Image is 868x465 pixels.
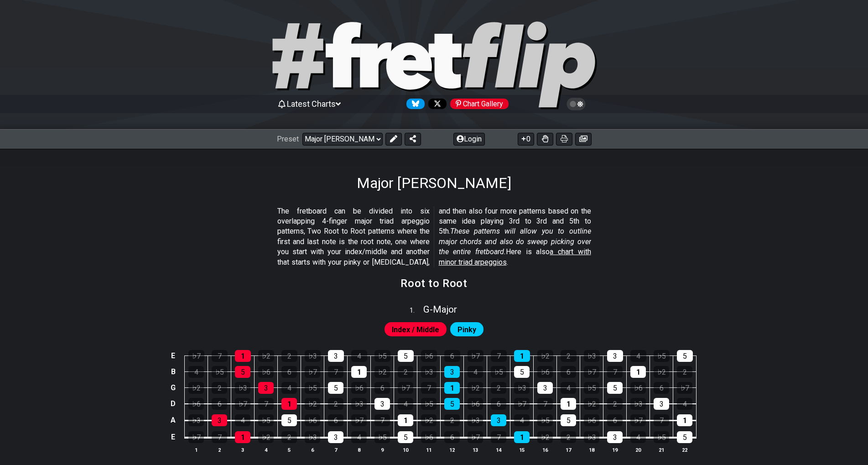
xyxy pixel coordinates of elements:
[439,227,591,256] em: These patterns will allow you to outline major chords and also do sweep picking over the entire f...
[561,350,577,362] div: 2
[654,382,669,394] div: 6
[439,247,591,266] span: a chart with minor triad arpeggios
[514,398,530,410] div: ♭7
[630,350,646,362] div: 4
[235,431,250,443] div: 1
[328,398,343,410] div: 2
[584,414,599,426] div: ♭6
[212,431,227,443] div: 7
[374,414,390,426] div: 7
[281,414,297,426] div: 5
[208,445,231,455] th: 2
[630,366,646,378] div: 1
[231,445,255,455] th: 3
[398,366,413,378] div: 2
[212,350,228,362] div: 7
[677,366,692,378] div: 2
[305,431,320,443] div: ♭3
[603,445,627,455] th: 19
[650,445,673,455] th: 21
[557,445,580,455] th: 17
[421,382,437,394] div: 7
[468,366,483,378] div: 4
[677,350,693,362] div: 5
[677,431,692,443] div: 5
[491,431,506,443] div: 7
[168,380,179,396] td: G
[654,398,669,410] div: 3
[630,431,646,443] div: 4
[421,398,437,410] div: ♭5
[561,382,576,394] div: 4
[444,431,460,443] div: 6
[281,431,297,443] div: 2
[324,445,348,455] th: 7
[537,431,553,443] div: ♭2
[584,382,599,394] div: ♭5
[351,414,367,426] div: ♭7
[584,366,599,378] div: ♭7
[607,431,623,443] div: 3
[168,396,179,412] td: D
[607,414,623,426] div: 6
[235,398,250,410] div: ♭7
[374,431,390,443] div: ♭5
[235,366,250,378] div: 5
[398,431,413,443] div: 5
[491,366,506,378] div: ♭5
[444,366,460,378] div: 3
[410,306,423,316] span: 1 .
[351,398,367,410] div: ♭3
[677,414,692,426] div: 1
[235,350,251,362] div: 1
[654,431,669,443] div: ♭5
[468,414,483,426] div: ♭3
[421,431,437,443] div: ♭6
[328,350,344,362] div: 3
[398,382,413,394] div: ♭7
[188,350,204,362] div: ♭7
[188,366,204,378] div: 4
[188,382,204,394] div: ♭2
[212,366,227,378] div: ♭5
[630,382,646,394] div: ♭6
[584,398,599,410] div: ♭2
[514,350,530,362] div: 1
[403,99,425,109] a: Follow #fretflip at Bluesky
[305,398,320,410] div: ♭2
[580,445,603,455] th: 18
[305,382,320,394] div: ♭5
[258,350,274,362] div: ♭2
[561,366,576,378] div: 6
[301,445,324,455] th: 6
[607,366,623,378] div: 7
[677,398,692,410] div: 4
[453,133,485,146] button: Login
[258,398,274,410] div: 7
[575,133,592,146] button: Create image
[444,350,460,362] div: 6
[444,414,460,426] div: 2
[468,431,483,443] div: ♭7
[168,412,179,428] td: A
[374,398,390,410] div: 3
[400,278,467,288] h2: Root to Root
[385,133,402,146] button: Edit Preset
[188,414,204,426] div: ♭3
[351,382,367,394] div: ♭6
[561,414,576,426] div: 5
[212,414,227,426] div: 3
[351,350,367,362] div: 4
[281,398,297,410] div: 1
[351,431,367,443] div: 4
[627,445,650,455] th: 20
[654,350,670,362] div: ♭5
[398,414,413,426] div: 1
[584,431,599,443] div: ♭3
[561,398,576,410] div: 1
[421,366,437,378] div: ♭3
[468,382,483,394] div: ♭2
[281,350,297,362] div: 2
[607,382,623,394] div: 5
[571,100,582,108] span: Toggle light / dark theme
